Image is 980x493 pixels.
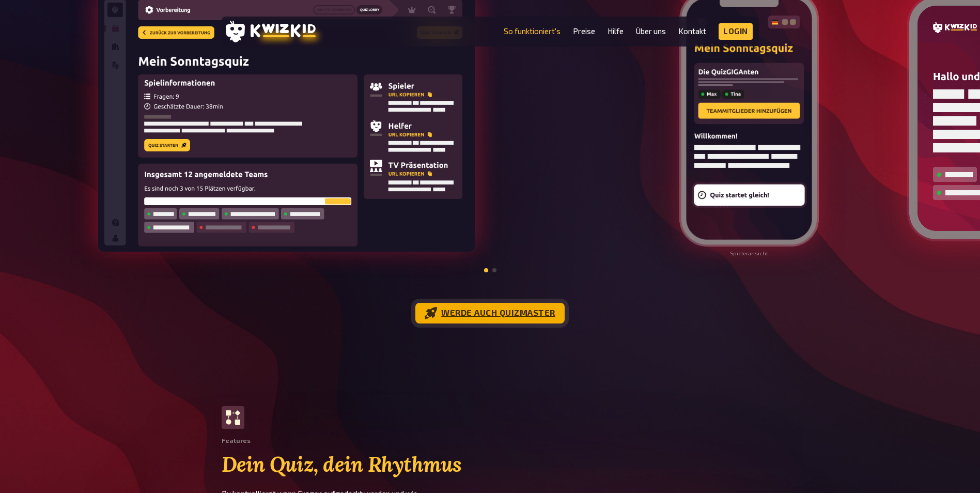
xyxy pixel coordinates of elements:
div: Features [222,437,251,444]
a: Kontakt [678,27,706,36]
center: Spieleransicht [678,250,820,257]
a: Hilfe [608,27,624,36]
a: So funktioniert's [504,27,561,36]
a: Werde auch Quizmaster [415,303,565,323]
a: Login [719,23,753,40]
a: Über uns [636,27,666,36]
h2: Dein Quiz, dein Rhythmus [222,453,490,476]
a: Preise [573,27,595,36]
